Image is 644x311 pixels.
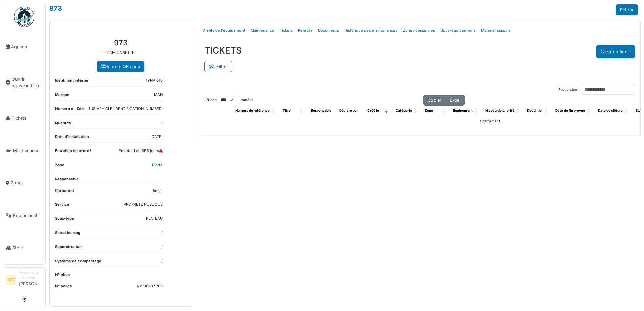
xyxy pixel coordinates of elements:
[625,106,629,116] span: Date de clôture: Activate to sort
[55,216,74,224] dt: Sous-type
[516,106,520,116] span: Niveau de priorité: Activate to sort
[161,244,163,250] dd: /
[272,106,276,116] span: Numéro de référence: Activate to sort
[453,109,473,112] span: Équipement
[12,245,43,251] span: Stock
[55,202,69,210] dt: Service
[200,23,248,38] a: Arrêts de l'équipement
[55,230,80,238] dt: Statut leasing
[598,109,623,112] span: Date de clôture
[161,230,163,236] dd: /
[311,109,331,112] span: Responsable
[97,61,144,72] a: Générer QR code
[55,50,186,56] p: CAMIONNETTE
[558,87,579,92] label: Rechercher :
[124,202,163,207] dd: PROPRETE PUBLIQUE
[616,4,638,15] a: Retour
[49,4,62,12] a: 973
[55,92,69,100] dt: Marque
[119,148,163,154] dd: En retard de 555 jours
[150,134,163,140] dd: [DATE]
[161,258,163,264] dd: /
[485,109,514,112] span: Niveau de priorité
[3,134,45,167] a: Maintenance
[55,38,186,47] h3: 973
[423,95,446,106] button: Copier
[450,98,460,103] span: Excel
[55,176,79,182] dt: Responsable
[428,98,441,103] span: Copier
[445,95,465,106] button: Excel
[555,109,585,112] span: Date de fin prévue
[154,92,163,98] dd: MAN
[438,23,478,38] a: Sous-équipements
[89,106,163,112] dd: [US_VEHICLE_IDENTIFICATION_NUMBER]
[295,23,315,38] a: Relevés
[151,188,163,194] dd: Diesel
[442,106,446,116] span: Zone: Activate to sort
[3,31,45,63] a: Agenda
[475,106,479,116] span: Équipement: Activate to sort
[3,102,45,134] a: Tickets
[385,106,389,116] span: Créé le: Activate to remove sorting
[55,106,87,114] dt: Numéro de Série
[146,216,163,221] dd: PLATEAU
[13,147,43,154] span: Maintenance
[12,76,43,89] span: Ouvrir nouveau ticket
[425,109,433,112] span: Zone
[235,109,270,112] span: Numéro de référence
[478,23,513,38] a: Matériel associé
[11,44,43,50] span: Agenda
[3,167,45,199] a: Zones
[204,61,232,72] button: Filtrer
[587,106,591,116] span: Date de fin prévue: Activate to sort
[248,23,277,38] a: Maintenance
[19,270,43,281] div: Responsable technicien
[204,95,253,105] label: Afficher entrées
[545,106,549,116] span: Deadline: Activate to sort
[55,258,101,267] dt: Système de compactage
[19,270,43,290] li: [PERSON_NAME]
[6,275,16,285] li: MD
[218,95,238,105] select: Afficherentrées
[3,199,45,232] a: Équipements
[55,120,71,129] dt: Quantité
[204,45,242,56] h3: TICKETS
[161,120,163,126] dd: 1
[55,162,64,171] dt: Zone
[13,212,43,219] span: Équipements
[12,115,43,122] span: Tickets
[55,78,88,86] dt: Identifiant interne
[14,7,34,27] img: Badge_color-CXgf-gQk.svg
[315,23,342,38] a: Documents
[146,78,163,83] dd: 1YNP-010
[596,45,635,58] button: Créer un ticket
[400,23,438,38] a: Zones desservies
[277,23,295,38] a: Tickets
[367,109,379,112] span: Créé le
[342,23,400,38] a: Historique des maintenances
[3,63,45,102] a: Ouvrir nouveau ticket
[136,283,163,289] dd: 1/19969871/00
[152,163,163,167] a: Flotte
[55,283,72,292] dt: N° police
[300,106,304,116] span: Titre: Activate to sort
[55,244,84,252] dt: Superstructure
[55,148,91,157] dt: Entretien en ordre?
[414,106,418,116] span: Catégorie: Activate to sort
[55,188,74,196] dt: Carburant
[3,232,45,264] a: Stock
[283,109,291,112] span: Titre
[396,109,412,112] span: Catégorie
[55,134,89,142] dt: Date d'Installation
[6,270,43,291] a: MD Responsable technicien[PERSON_NAME]
[339,109,358,112] span: Déclaré par
[527,109,542,112] span: Deadline
[11,180,43,186] span: Zones
[55,272,70,278] dt: N° obus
